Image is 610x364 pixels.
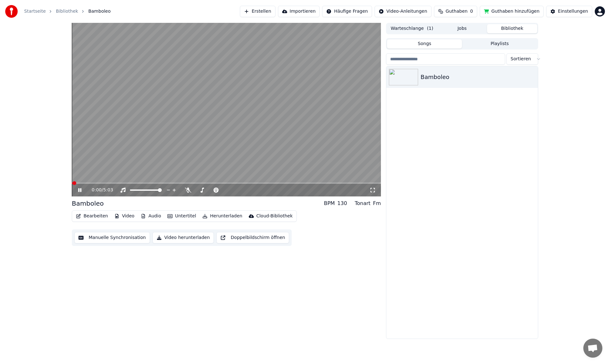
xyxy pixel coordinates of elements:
span: Sortieren [511,56,531,62]
button: Guthaben hinzufügen [480,6,544,17]
div: Bamboleo [72,199,104,208]
button: Jobs [437,24,487,33]
button: Warteschlange [387,24,437,33]
a: Startseite [24,8,46,15]
div: Tonart [355,200,370,207]
nav: breadcrumb [24,8,111,15]
span: Guthaben [446,8,468,15]
button: Bearbeiten [73,212,111,221]
button: Bibliothek [487,24,537,33]
button: Video [112,212,137,221]
button: Manuelle Synchronisation [74,232,150,243]
a: Bibliothek [56,8,78,15]
button: Untertitel [165,212,199,221]
button: Doppelbildschirm öffnen [216,232,289,243]
div: Einstellungen [558,8,588,15]
button: Guthaben0 [434,6,477,17]
button: Einstellungen [546,6,592,17]
button: Video herunterladen [152,232,214,243]
span: 5:03 [103,187,113,193]
span: Bamboleo [88,8,111,15]
div: / [92,187,107,193]
img: youka [5,5,18,18]
div: Cloud-Bibliothek [256,213,293,219]
div: BPM [324,200,335,207]
button: Video-Anleitungen [375,6,431,17]
button: Songs [387,39,462,49]
span: 0:00 [92,187,102,193]
div: Fm [373,200,381,207]
div: 130 [337,200,347,207]
button: Playlists [462,39,537,49]
button: Erstellen [240,6,275,17]
button: Audio [138,212,164,221]
button: Importieren [278,6,320,17]
button: Herunterladen [200,212,245,221]
button: Häufige Fragen [322,6,372,17]
div: Bamboleo [421,73,535,82]
span: 0 [470,8,473,15]
div: Chat öffnen [583,339,602,358]
span: ( 1 ) [427,25,433,32]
